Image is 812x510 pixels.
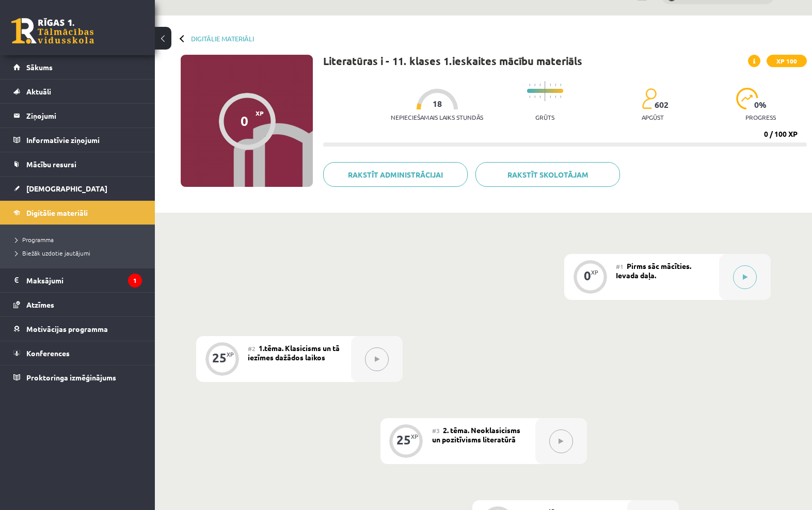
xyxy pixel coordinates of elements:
a: Proktoringa izmēģinājums [13,365,142,389]
a: Maksājumi1 [13,268,142,292]
img: icon-short-line-57e1e144782c952c97e751825c79c345078a6d821885a25fce030b3d8c18986b.svg [534,84,535,86]
span: 0 % [754,100,767,109]
img: icon-short-line-57e1e144782c952c97e751825c79c345078a6d821885a25fce030b3d8c18986b.svg [529,84,530,86]
span: XP [256,109,264,117]
div: 25 [396,435,411,444]
span: Atzīmes [26,300,54,309]
a: Mācību resursi [13,152,142,176]
span: Aktuāli [26,87,51,96]
span: Proktoringa izmēģinājums [26,373,116,382]
p: Nepieciešamais laiks stundās [391,114,483,121]
img: students-c634bb4e5e11cddfef0936a35e636f08e4e9abd3cc4e673bd6f9a4125e45ecb1.svg [642,88,657,109]
a: Biežāk uzdotie jautājumi [15,248,145,258]
div: 0 [241,113,248,129]
img: icon-short-line-57e1e144782c952c97e751825c79c345078a6d821885a25fce030b3d8c18986b.svg [539,95,540,98]
p: apgūst [642,114,664,121]
span: #3 [432,426,440,435]
img: icon-short-line-57e1e144782c952c97e751825c79c345078a6d821885a25fce030b3d8c18986b.svg [555,95,556,98]
span: Digitālie materiāli [26,208,88,217]
span: Konferences [26,348,70,358]
a: Rakstīt skolotājam [475,162,620,187]
img: icon-short-line-57e1e144782c952c97e751825c79c345078a6d821885a25fce030b3d8c18986b.svg [550,95,551,98]
img: icon-short-line-57e1e144782c952c97e751825c79c345078a6d821885a25fce030b3d8c18986b.svg [550,84,551,86]
a: Programma [15,235,145,244]
a: Digitālie materiāli [13,201,142,225]
a: Informatīvie ziņojumi [13,128,142,152]
i: 1 [128,274,142,288]
span: Pirms sāc mācīties. Ievada daļa. [616,261,691,280]
img: icon-short-line-57e1e144782c952c97e751825c79c345078a6d821885a25fce030b3d8c18986b.svg [555,84,556,86]
p: Grūts [535,114,554,121]
a: Digitālie materiāli [191,35,254,42]
span: XP 100 [767,55,807,67]
a: Sākums [13,55,142,79]
img: icon-progress-161ccf0a02000e728c5f80fcf4c31c7af3da0e1684b2b1d7c360e028c24a22f1.svg [736,88,758,109]
a: Konferences [13,341,142,365]
span: Programma [15,235,54,244]
span: #1 [616,262,624,270]
img: icon-short-line-57e1e144782c952c97e751825c79c345078a6d821885a25fce030b3d8c18986b.svg [560,84,561,86]
img: icon-short-line-57e1e144782c952c97e751825c79c345078a6d821885a25fce030b3d8c18986b.svg [529,95,530,98]
a: [DEMOGRAPHIC_DATA] [13,177,142,200]
legend: Maksājumi [26,268,142,292]
span: Biežāk uzdotie jautājumi [15,249,90,257]
div: 25 [212,353,227,362]
img: icon-short-line-57e1e144782c952c97e751825c79c345078a6d821885a25fce030b3d8c18986b.svg [539,84,540,86]
span: #2 [248,344,256,353]
legend: Ziņojumi [26,104,142,128]
div: XP [591,269,598,275]
a: Ziņojumi [13,104,142,128]
span: Mācību resursi [26,160,76,169]
span: 1.tēma. Klasicisms un tā iezīmes dažādos laikos [248,343,340,362]
div: XP [411,434,418,439]
a: Rakstīt administrācijai [323,162,468,187]
img: icon-short-line-57e1e144782c952c97e751825c79c345078a6d821885a25fce030b3d8c18986b.svg [534,95,535,98]
a: Aktuāli [13,79,142,103]
span: 18 [433,99,442,108]
span: Motivācijas programma [26,324,108,333]
span: 602 [655,100,668,109]
span: [DEMOGRAPHIC_DATA] [26,184,107,193]
span: Sākums [26,62,53,72]
a: Motivācijas programma [13,317,142,341]
a: Atzīmes [13,293,142,316]
a: Rīgas 1. Tālmācības vidusskola [11,18,94,44]
legend: Informatīvie ziņojumi [26,128,142,152]
span: 2. tēma. Neoklasicisms un pozitīvisms literatūrā [432,425,520,444]
img: icon-short-line-57e1e144782c952c97e751825c79c345078a6d821885a25fce030b3d8c18986b.svg [560,95,561,98]
div: 0 [584,271,591,280]
div: XP [227,352,234,357]
img: icon-long-line-d9ea69661e0d244f92f715978eff75569469978d946b2353a9bb055b3ed8787d.svg [545,81,546,101]
p: progress [745,114,776,121]
h1: Literatūras i - 11. klases 1.ieskaites mācību materiāls [323,55,582,67]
